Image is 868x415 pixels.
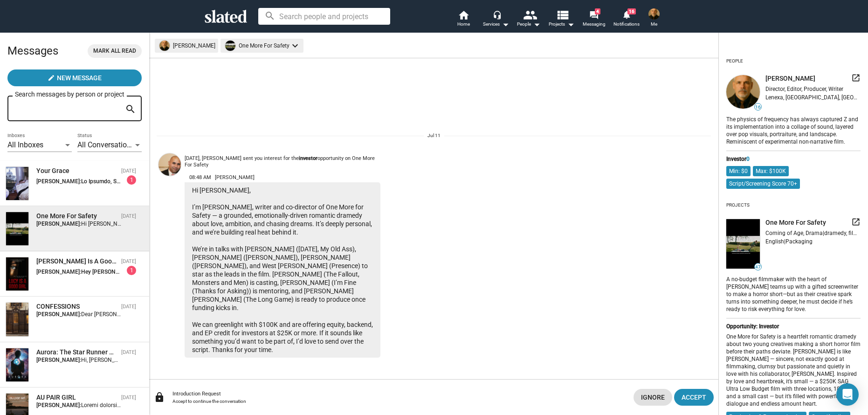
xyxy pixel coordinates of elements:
div: Lenexa, [GEOGRAPHIC_DATA], [GEOGRAPHIC_DATA] [765,94,861,101]
div: One More For Safety [36,212,117,221]
a: 16Notifications [610,9,643,30]
span: New Message [57,69,102,86]
strong: [PERSON_NAME]: [36,221,81,227]
span: Accept [682,389,706,406]
mat-icon: lock [154,392,165,403]
span: Messaging [583,19,606,30]
span: 16 [627,8,636,14]
button: Services [480,9,512,30]
div: Your Grace [36,166,117,175]
img: One More For Safety [6,212,28,245]
span: Mark all read [93,46,136,56]
time: [DATE] [121,258,136,264]
span: | [784,238,785,245]
div: Director, Editor, Producer, Writer [765,86,861,92]
mat-icon: create [48,74,55,82]
div: The physics of frequency has always captured Z and its implementation into a collage of sound, la... [726,114,861,146]
div: Services [483,19,509,30]
img: undefined [726,75,760,109]
mat-icon: home [458,9,469,21]
span: One More For Safety [765,218,826,227]
div: [DATE], [PERSON_NAME] sent you interest for the opportunity on One More For Safety [185,155,380,169]
div: People [726,55,743,68]
span: Me [651,19,657,30]
mat-icon: keyboard_arrow_down [289,40,301,51]
mat-icon: forum [589,10,598,19]
span: Coming of Age, Drama [765,230,823,236]
img: Your Grace [6,167,28,200]
mat-icon: arrow_drop_down [565,19,576,30]
button: Accept [674,389,714,406]
strong: [PERSON_NAME]: [36,311,81,318]
strong: [PERSON_NAME]: [36,357,81,363]
span: English [765,238,784,245]
span: 16 [755,104,761,110]
div: Lucy Is A Good Girl [36,257,117,266]
mat-icon: view_list [556,8,569,21]
time: [DATE] [121,213,136,219]
span: Packaging [785,238,813,245]
time: [DATE] [121,349,136,355]
button: Ignore [634,389,672,406]
div: 1 [127,175,136,185]
div: Accept to continue the conversation [172,399,626,404]
button: Projects [545,9,578,30]
img: CONFESSIONS [6,303,28,336]
span: 47 [755,264,761,270]
div: 1 [127,266,136,275]
mat-icon: launch [851,217,861,227]
time: [DATE] [121,168,136,174]
span: Notifications [613,19,640,30]
input: Search people and projects [258,8,390,25]
button: Patrick di SantoMe [643,7,665,31]
mat-icon: arrow_drop_down [531,19,542,30]
mat-chip: One More For Safety [220,39,303,53]
div: Aurora: The Star Runner Chronicles [36,348,117,357]
mat-icon: people [523,8,537,21]
div: Hi [PERSON_NAME], I’m [PERSON_NAME], writer and co-director of One More for Safety — a grounded, ... [185,182,380,358]
strong: [PERSON_NAME]: [36,269,81,275]
span: 4 [595,8,600,14]
div: AU PAIR GIRL [36,393,117,402]
span: 0 [746,156,750,162]
h2: Messages [7,40,58,62]
mat-icon: search [125,102,136,117]
mat-chip: Max: $100K [753,166,789,176]
div: One More for Safety is a heartfelt romantic dramedy about two young creatives making a short horr... [726,333,861,408]
mat-chip: Script/Screening Score 70+ [726,179,800,189]
span: All Conversations [77,140,135,149]
mat-icon: headset_mic [493,10,501,19]
button: People [512,9,545,30]
strong: investor [299,155,317,161]
button: Mark all read [88,44,142,58]
button: New Message [7,69,142,86]
a: 4Messaging [578,9,610,30]
span: Home [457,19,470,30]
img: George Apostolidis [158,153,181,176]
a: Home [447,9,480,30]
span: All Inboxes [7,140,43,149]
time: [DATE] [121,304,136,310]
a: George Apostolidis [157,152,183,360]
span: 08:48 AM [189,174,211,180]
span: [PERSON_NAME] [765,74,815,83]
img: Patrick di Santo [648,8,660,20]
img: Aurora: The Star Runner Chronicles [6,348,28,381]
span: Ignore [641,389,665,406]
div: Projects [726,199,750,212]
strong: [PERSON_NAME]: [36,178,81,185]
time: [DATE] [121,394,136,401]
mat-icon: notifications [622,10,631,19]
div: A no-budget filmmaker with the heart of [PERSON_NAME] teams up with a gifted screenwriter to make... [726,274,861,313]
img: undefined [726,219,760,269]
div: People [517,19,540,30]
div: Introduction Request [172,391,626,397]
img: undefined [225,41,235,51]
img: Lucy Is A Good Girl [6,257,28,290]
strong: [PERSON_NAME]: [36,402,81,408]
div: Investor [726,156,861,162]
span: | [823,230,824,236]
span: [PERSON_NAME] [215,174,255,180]
mat-icon: arrow_drop_down [500,19,511,30]
div: Open Intercom Messenger [836,383,859,406]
